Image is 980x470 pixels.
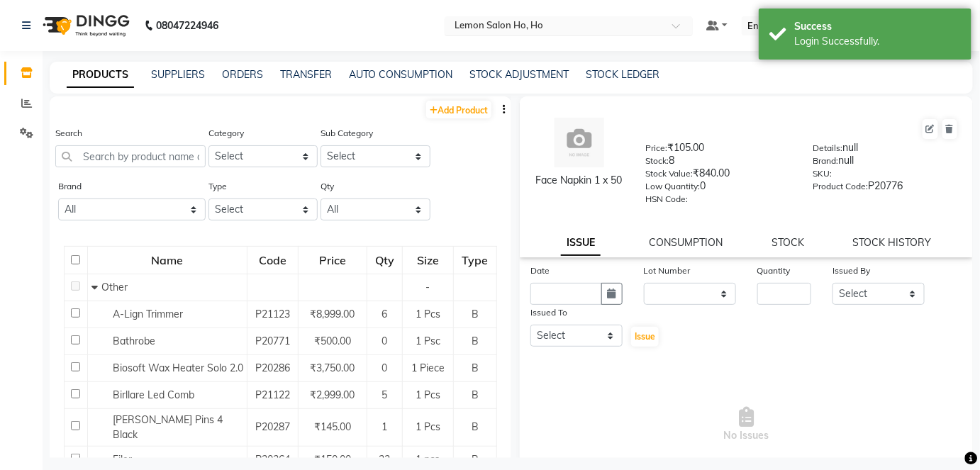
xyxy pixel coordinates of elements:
span: B [472,388,479,401]
label: SKU: [813,167,832,180]
button: Issue [631,327,659,347]
span: 23 [379,453,391,466]
div: Code [248,247,297,273]
div: Size [403,247,452,273]
a: PRODUCTS [67,62,134,88]
label: Low Quantity: [645,180,700,193]
a: CONSUMPTION [650,236,723,249]
span: B [472,362,479,374]
label: Stock: [645,155,669,167]
span: B [472,420,479,433]
span: [PERSON_NAME] Pins 4 Black [113,413,223,441]
span: 1 pcs [416,453,440,466]
label: Search [55,127,82,140]
span: 1 Pcs [416,388,440,401]
label: Issued By [833,264,870,277]
label: Stock Value: [645,167,693,180]
span: Filer [113,453,132,466]
img: avatar [555,118,604,167]
label: Type [208,180,227,193]
span: B [472,453,479,466]
label: Category [208,127,244,140]
span: P20364 [255,453,290,466]
span: 1 [382,420,388,433]
div: Face Napkin 1 x 50 [534,173,624,188]
a: SUPPLIERS [151,68,205,81]
a: STOCK ADJUSTMENT [469,68,569,81]
span: Other [101,281,128,293]
div: Name [89,247,246,273]
div: 8 [645,153,791,173]
div: 0 [645,179,791,198]
a: ISSUE [561,230,601,256]
label: Qty [321,180,334,193]
span: ₹145.00 [314,420,351,433]
div: Success [794,19,961,34]
div: null [813,140,959,160]
span: ₹150.00 [314,453,351,466]
span: 6 [382,308,388,320]
span: P20771 [255,335,290,347]
span: Biosoft Wax Heater Solo 2.0 [113,362,243,374]
span: B [472,308,479,320]
a: AUTO CONSUMPTION [349,68,452,81]
label: Quantity [757,264,791,277]
span: 1 Pcs [416,308,440,320]
div: ₹105.00 [645,140,791,160]
label: Sub Category [321,127,373,140]
span: 0 [382,362,388,374]
a: TRANSFER [280,68,332,81]
span: B [472,335,479,347]
label: Issued To [530,306,567,319]
label: Lot Number [644,264,691,277]
div: Type [455,247,496,273]
div: Login Successfully. [794,34,961,49]
span: P20287 [255,420,290,433]
span: P21122 [255,388,290,401]
span: ₹2,999.00 [311,388,355,401]
span: 1 Piece [411,362,445,374]
span: ₹500.00 [314,335,351,347]
label: Details: [813,142,842,155]
label: HSN Code: [645,193,688,206]
span: 5 [382,388,388,401]
b: 08047224946 [156,6,218,45]
div: P20776 [813,179,959,198]
label: Brand: [813,155,838,167]
div: ₹840.00 [645,166,791,186]
span: 0 [382,335,388,347]
a: ORDERS [222,68,263,81]
label: Product Code: [813,180,868,193]
div: Qty [368,247,401,273]
span: P21123 [255,308,290,320]
span: 1 Pcs [416,420,440,433]
label: Price: [645,142,667,155]
span: - [425,281,430,293]
span: 1 Psc [416,335,440,347]
a: STOCK LEDGER [586,68,659,81]
span: ₹8,999.00 [311,308,355,320]
label: Date [530,264,550,277]
span: P20286 [255,362,290,374]
span: Issue [635,331,655,342]
span: Bathrobe [113,335,155,347]
span: Collapse Row [91,281,101,293]
img: logo [36,6,133,45]
label: Brand [58,180,82,193]
div: null [813,153,959,173]
a: STOCK [772,236,804,249]
input: Search by product name or code [55,145,206,167]
span: ₹3,750.00 [311,362,355,374]
a: Add Product [426,101,491,118]
span: Birllare Led Comb [113,388,194,401]
span: A-Lign Trimmer [113,308,183,320]
div: Price [299,247,366,273]
a: STOCK HISTORY [853,236,932,249]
